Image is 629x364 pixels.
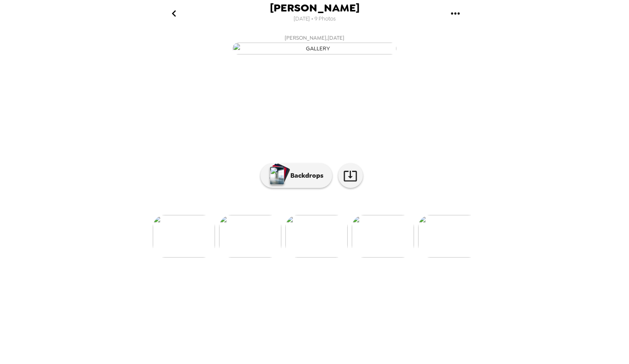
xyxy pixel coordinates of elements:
[285,215,348,258] img: gallery
[153,215,215,258] img: gallery
[151,31,478,57] button: [PERSON_NAME],[DATE]
[286,171,324,181] p: Backdrops
[352,215,414,258] img: gallery
[233,43,396,54] img: gallery
[285,33,344,43] span: [PERSON_NAME] , [DATE]
[219,215,281,258] img: gallery
[270,2,360,14] span: [PERSON_NAME]
[294,14,336,25] span: [DATE] • 9 Photos
[418,215,480,258] img: gallery
[260,163,332,188] button: Backdrops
